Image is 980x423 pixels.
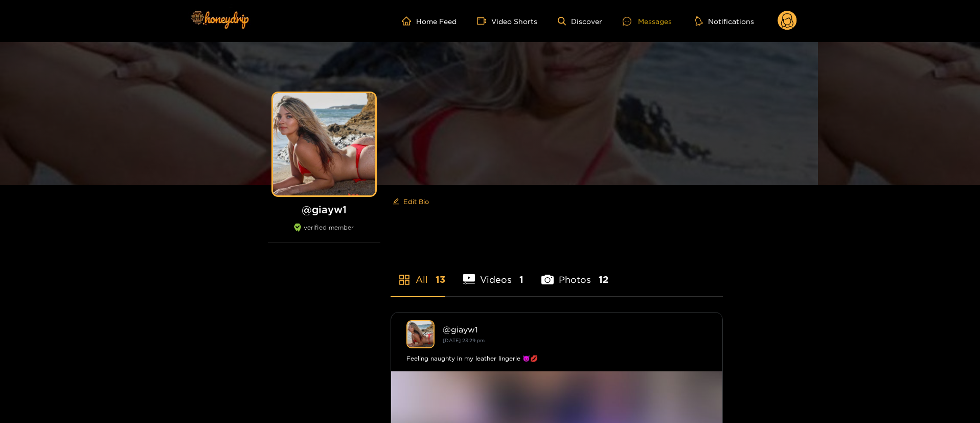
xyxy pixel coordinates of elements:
span: Edit Bio [403,196,429,207]
div: Feeling naughty in my leather lingerie 😈💋 [406,353,707,364]
span: home [402,16,416,26]
small: [DATE] 23:29 pm [443,338,485,343]
span: video-camera [477,16,491,26]
li: Videos [463,250,524,296]
img: giayw1 [406,320,435,348]
a: Discover [558,17,602,26]
span: 12 [599,273,608,286]
div: @ giayw1 [443,325,707,334]
button: editEdit Bio [391,193,431,210]
li: All [391,250,445,296]
h1: @ giayw1 [268,203,380,216]
span: edit [393,198,399,206]
button: Notifications [692,16,757,26]
span: 1 [519,273,523,286]
span: appstore [398,274,411,286]
div: Messages [623,15,672,27]
span: 13 [436,273,445,286]
a: Video Shorts [477,16,537,26]
div: verified member [268,224,380,242]
li: Photos [541,250,608,296]
a: Home Feed [402,16,457,26]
